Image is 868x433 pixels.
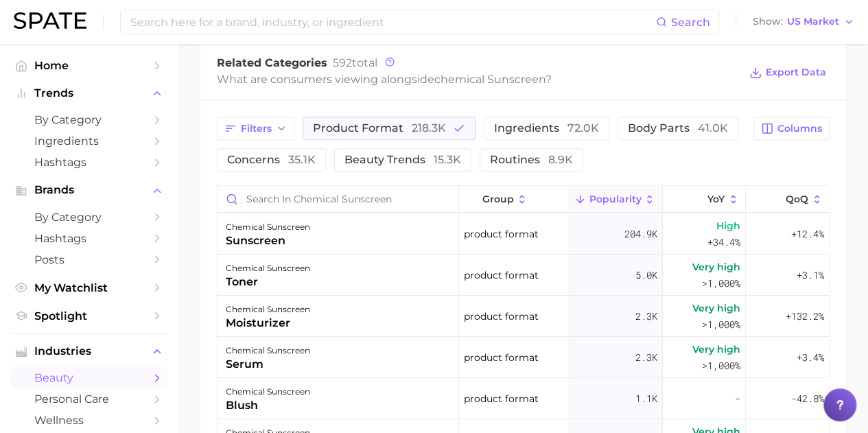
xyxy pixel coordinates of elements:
[34,184,144,196] span: Brands
[218,296,829,337] button: chemical sunscreenmoisturizerproduct format2.3kVery high>1,000%+132.2%
[671,16,710,29] span: Search
[567,121,599,134] span: 72.0k
[791,390,824,407] span: -42.8%
[217,117,294,140] button: Filters
[787,18,839,25] span: US Market
[464,226,539,242] span: product format
[11,305,167,327] a: Spotlight
[129,10,656,34] input: Search here for a brand, industry, or ingredient
[749,13,858,31] button: ShowUS Market
[217,70,739,89] div: What are consumers viewing alongside ?
[226,342,310,359] div: chemical sunscreen
[797,349,824,366] span: +3.4%
[34,371,144,384] span: beauty
[635,308,657,325] span: 2.3k
[797,267,824,283] span: +3.1%
[288,153,316,166] span: 35.1k
[459,186,570,213] button: group
[707,234,740,250] span: +34.4%
[34,134,144,148] span: Ingredients
[11,83,167,104] button: Trends
[218,337,829,378] button: chemical sunscreenserumproduct format2.3kVery high>1,000%+3.4%
[226,397,310,414] div: blush
[766,67,826,78] span: Export Data
[313,123,446,134] span: product format
[11,228,167,249] a: Hashtags
[226,233,310,249] div: sunscreen
[226,260,310,277] div: chemical sunscreen
[218,213,829,255] button: chemical sunscreensunscreenproduct format204.9kHigh+34.4%+12.4%
[11,249,167,270] a: Posts
[698,121,728,134] span: 41.0k
[746,63,830,82] button: Export Data
[11,130,167,152] a: Ingredients
[14,12,86,29] img: SPATE
[34,156,144,169] span: Hashtags
[11,55,167,76] a: Home
[412,121,446,134] span: 218.3k
[735,390,740,407] span: -
[34,232,144,245] span: Hashtags
[11,388,167,410] a: personal care
[11,410,167,431] a: wellness
[628,123,728,134] span: body parts
[218,378,829,419] button: chemical sunscreenblushproduct format1.1k--42.8%
[570,186,663,213] button: Popularity
[589,194,641,204] span: Popularity
[490,154,573,165] span: routines
[692,259,740,275] span: Very high
[34,87,144,100] span: Trends
[464,390,539,407] span: product format
[11,367,167,388] a: beauty
[34,281,144,294] span: My Watchlist
[702,359,740,372] span: >1,000%
[663,186,746,213] button: YoY
[226,219,310,235] div: chemical sunscreen
[702,318,740,331] span: >1,000%
[226,274,310,290] div: toner
[226,356,310,373] div: serum
[753,18,783,25] span: Show
[786,308,824,325] span: +132.2%
[548,153,573,166] span: 8.9k
[11,341,167,362] button: Industries
[217,56,327,69] span: Related Categories
[716,218,740,234] span: High
[11,180,167,200] button: Brands
[635,349,657,366] span: 2.3k
[11,109,167,130] a: by Category
[11,207,167,228] a: by Category
[635,390,657,407] span: 1.1k
[34,211,144,224] span: by Category
[34,253,144,266] span: Posts
[34,345,144,358] span: Industries
[746,186,829,213] button: QoQ
[464,308,539,325] span: product format
[753,117,830,140] button: Columns
[241,123,272,134] span: Filters
[434,73,546,86] span: chemical sunscreen
[226,301,310,318] div: chemical sunscreen
[344,154,461,165] span: beauty trends
[34,113,144,126] span: by Category
[692,300,740,316] span: Very high
[692,341,740,358] span: Very high
[482,194,513,204] span: group
[624,226,657,242] span: 204.9k
[226,315,310,331] div: moisturizer
[707,194,725,204] span: YoY
[226,384,310,400] div: chemical sunscreen
[218,186,458,212] input: Search in chemical sunscreen
[34,414,144,427] span: wellness
[34,309,144,323] span: Spotlight
[11,277,167,299] a: My Watchlist
[218,255,829,296] button: chemical sunscreentonerproduct format5.0kVery high>1,000%+3.1%
[333,56,352,69] span: 592
[227,154,316,165] span: concerns
[791,226,824,242] span: +12.4%
[777,123,822,134] span: Columns
[434,153,461,166] span: 15.3k
[786,194,808,204] span: QoQ
[34,393,144,406] span: personal care
[464,267,539,283] span: product format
